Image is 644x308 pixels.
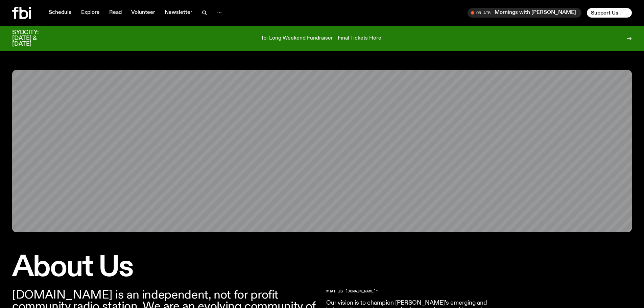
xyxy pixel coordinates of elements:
h1: About Us [12,254,318,281]
a: Read [105,8,126,18]
p: fbi Long Weekend Fundraiser - Final Tickets Here! [262,35,383,42]
button: Support Us [587,8,632,18]
a: Explore [77,8,104,18]
span: Support Us [591,10,618,16]
a: Volunteer [127,8,159,18]
h3: SYDCITY: [DATE] & [DATE] [12,30,55,47]
a: Schedule [45,8,76,18]
a: Newsletter [161,8,196,18]
h2: What is [DOMAIN_NAME]? [326,289,521,293]
button: On AirMornings with [PERSON_NAME] [468,8,581,18]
